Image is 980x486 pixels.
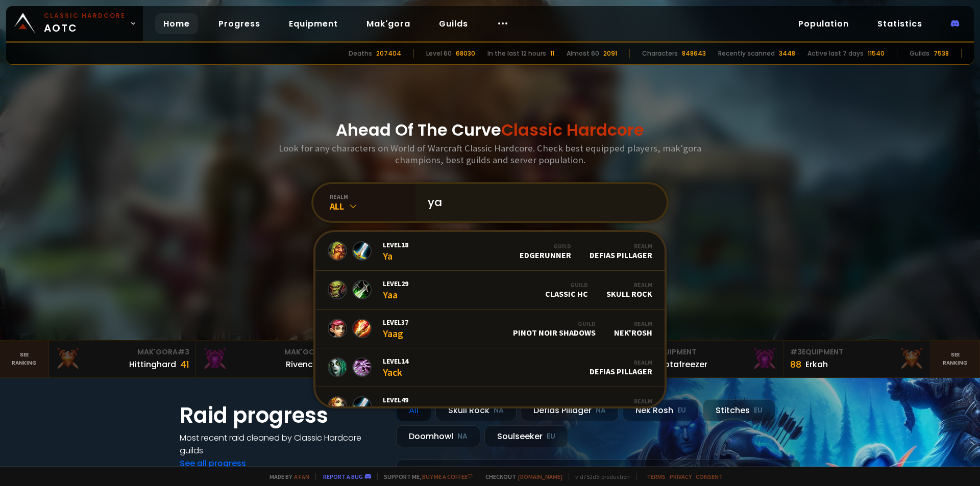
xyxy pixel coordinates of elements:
[931,341,980,377] a: Seeranking
[315,310,665,348] a: Level37YaagGuildPinot Noir ShadowsRealmNek'Rosh
[180,357,189,371] div: 41
[49,341,196,377] a: Mak'Gora#3Hittinghard41
[545,281,588,299] div: Classic HC
[521,399,619,421] div: Defias Pillager
[315,271,665,310] a: Level29YaaGuildClassic HCRealmSkull Rock
[805,358,828,371] div: Erkah
[178,347,189,357] span: # 3
[550,49,554,58] div: 11
[358,13,419,34] a: Mak'gora
[807,49,864,58] div: Active last 7 days
[383,318,408,340] div: Yaag
[790,357,801,371] div: 88
[643,347,777,357] div: Equipment
[383,279,408,288] span: Level 29
[196,341,343,377] a: Mak'Gora#2Rivench100
[330,193,415,200] div: realm
[590,359,652,376] div: Defias Pillager
[383,356,408,378] div: Yack
[383,318,408,327] span: Level 37
[910,49,929,58] div: Guilds
[718,49,775,58] div: Recently scanned
[422,184,654,221] input: Search a character...
[426,49,452,58] div: Level 60
[696,473,723,480] a: Consent
[422,473,473,480] a: Buy me a coffee
[614,320,652,338] div: Nek'Rosh
[501,118,644,141] span: Classic Hardcore
[349,49,372,58] div: Deaths
[275,142,705,166] h3: Look for any characters on World of Warcraft Classic Hardcore. Check best equipped players, mak'g...
[435,399,517,421] div: Skull Rock
[590,397,652,405] div: Realm
[869,13,930,34] a: Statistics
[202,347,336,357] div: Mak'Gora
[642,49,678,58] div: Characters
[431,13,476,34] a: Guilds
[376,49,401,58] div: 207404
[129,358,176,371] div: Hittinghard
[590,242,652,260] div: Defias Pillager
[590,242,652,250] div: Realm
[286,358,318,371] div: Rivench
[294,473,309,480] a: a fan
[323,473,363,480] a: Report a bug
[677,405,686,416] small: EU
[520,242,571,250] div: Guild
[614,320,652,327] div: Realm
[383,356,408,366] span: Level 14
[790,13,857,34] a: Population
[567,49,599,58] div: Almost 60
[210,13,268,34] a: Progress
[784,341,931,377] a: #3Equipment88Erkah
[383,395,408,417] div: Yaai
[479,473,562,480] span: Checkout
[6,6,143,41] a: Classic HardcoreAOTC
[606,281,652,289] div: Realm
[396,425,480,447] div: Doomhowl
[281,13,346,34] a: Equipment
[513,320,596,327] div: Guild
[484,425,568,447] div: Soulseeker
[336,118,644,142] h1: Ahead Of The Curve
[790,347,802,357] span: # 3
[603,49,617,58] div: 2091
[180,399,384,431] h1: Raid progress
[377,473,473,480] span: Support me,
[55,347,189,357] div: Mak'Gora
[868,49,885,58] div: 11540
[44,11,126,36] span: AOTC
[155,13,198,34] a: Home
[383,279,408,301] div: Yaa
[315,232,665,271] a: Level18YaGuildEdgerunnerRealmDefias Pillager
[396,399,431,421] div: All
[658,358,707,371] div: Notafreezer
[647,473,666,480] a: Terms
[934,49,949,58] div: 7538
[383,395,408,404] span: Level 49
[180,457,246,469] a: See all progress
[590,359,652,366] div: Realm
[315,348,665,387] a: Level14YackRealmDefias Pillager
[494,405,504,416] small: NA
[754,405,763,416] small: EU
[569,473,630,480] span: v. d752d5 - production
[779,49,795,58] div: 3448
[596,405,606,416] small: NA
[670,473,692,480] a: Privacy
[547,431,555,442] small: EU
[520,242,571,260] div: Edgerunner
[518,473,562,480] a: [DOMAIN_NAME]
[682,49,706,58] div: 848643
[383,240,408,262] div: Ya
[606,281,652,299] div: Skull Rock
[44,11,126,20] small: Classic Hardcore
[703,399,775,421] div: Stitches
[330,200,415,212] div: All
[487,49,546,58] div: In the last 12 hours
[637,341,784,377] a: #2Equipment88Notafreezer
[457,431,468,442] small: NA
[590,397,652,415] div: Defias Pillager
[623,399,699,421] div: Nek'Rosh
[513,320,596,338] div: Pinot Noir Shadows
